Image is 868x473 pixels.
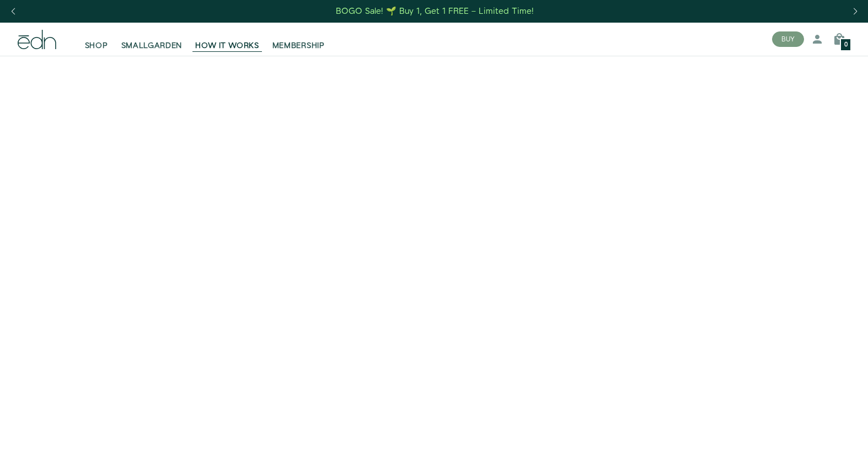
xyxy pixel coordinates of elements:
span: HOW IT WORKS [195,40,259,51]
a: SMALLGARDEN [115,27,189,51]
span: 0 [844,42,848,48]
a: MEMBERSHIP [266,27,331,51]
a: SHOP [78,27,115,51]
div: BOGO Sale! 🌱 Buy 1, Get 1 FREE – Limited Time! [336,6,534,17]
a: BOGO Sale! 🌱 Buy 1, Get 1 FREE – Limited Time! [335,3,535,20]
span: SHOP [85,40,108,51]
a: HOW IT WORKS [189,27,265,51]
button: BUY [772,31,804,47]
span: SMALLGARDEN [121,40,183,51]
span: MEMBERSHIP [272,40,325,51]
iframe: Opens a widget where you can find more information [782,440,857,467]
